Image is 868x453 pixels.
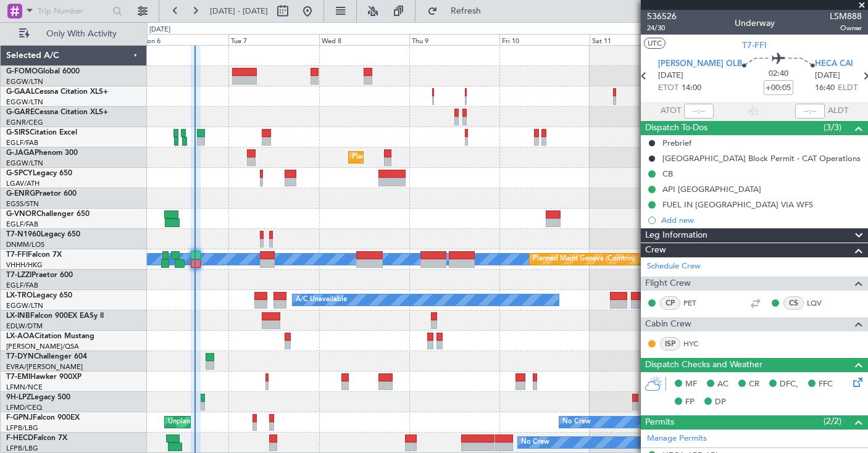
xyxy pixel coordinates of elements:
span: ELDT [838,82,858,94]
span: 24/30 [647,23,677,33]
a: LX-TROLegacy 650 [6,292,72,299]
span: G-GAAL [6,88,35,96]
span: 02:40 [769,68,788,80]
span: HECA CAI [815,58,853,70]
a: DNMM/LOS [6,240,44,249]
span: 16:40 [815,82,835,94]
span: G-ENRG [6,190,35,197]
span: LX-INB [6,312,30,320]
a: G-VNORChallenger 650 [6,210,90,218]
span: F-GPNJ [6,414,33,422]
div: A/C Unavailable [296,291,347,309]
span: [DATE] - [DATE] [210,6,268,17]
a: LX-AOACitation Mustang [6,333,94,340]
span: FP [685,396,695,409]
div: CP [660,296,680,310]
a: T7-LZZIPraetor 600 [6,272,73,279]
a: EVRA/[PERSON_NAME] [6,362,83,372]
span: F-HECD [6,434,33,442]
button: Refresh [422,1,496,21]
div: Wed 8 [319,34,409,45]
div: ISP [660,337,680,351]
span: ATOT [661,105,681,117]
span: Permits [645,415,674,430]
a: EDLW/DTM [6,322,43,331]
span: 9H-LPZ [6,394,31,401]
span: Dispatch Checks and Weather [645,358,762,372]
a: EGNR/CEG [6,118,43,127]
span: G-FOMO [6,68,38,75]
span: T7-LZZI [6,272,31,279]
a: LFPB/LBG [6,423,38,433]
div: No Crew [562,413,591,431]
a: EGGW/LTN [6,98,43,107]
a: G-FOMOGlobal 6000 [6,68,80,75]
span: G-SPCY [6,170,33,177]
div: Unplanned Maint [GEOGRAPHIC_DATA] ([GEOGRAPHIC_DATA]) [168,413,371,431]
a: EGGW/LTN [6,159,43,168]
span: MF [685,378,697,391]
span: Refresh [440,7,492,15]
div: Mon 6 [138,34,228,45]
a: T7-N1960Legacy 650 [6,231,80,238]
span: FFC [819,378,833,391]
span: DFC, [780,378,798,391]
div: CS [783,296,804,310]
span: T7-N1960 [6,231,41,238]
a: LFPB/LBG [6,444,38,453]
span: [DATE] [658,70,683,82]
a: G-SIRSCitation Excel [6,129,77,136]
span: G-SIRS [6,129,30,136]
a: EGLF/FAB [6,138,38,148]
div: Planned Maint Geneva (Cointrin) [533,250,635,268]
button: Only With Activity [14,24,134,44]
a: LQV [807,297,835,309]
button: UTC [644,38,666,49]
a: G-GARECessna Citation XLS+ [6,109,108,116]
span: G-GARE [6,109,35,116]
span: CR [749,378,759,391]
a: EGLF/FAB [6,220,38,229]
span: LX-AOA [6,333,35,340]
span: LX-TRO [6,292,33,299]
a: VHHH/HKG [6,260,43,270]
a: T7-DYNChallenger 604 [6,353,87,360]
span: 14:00 [682,82,701,94]
a: EGGW/LTN [6,77,43,86]
span: Crew [645,243,666,257]
span: [PERSON_NAME] OLB [658,58,742,70]
a: G-ENRGPraetor 600 [6,190,77,197]
span: (2/2) [824,415,841,428]
a: G-SPCYLegacy 650 [6,170,72,177]
span: ALDT [828,105,848,117]
a: LFMD/CEQ [6,403,42,412]
div: Underway [735,17,775,30]
span: AC [717,378,728,391]
span: [DATE] [815,70,840,82]
a: G-JAGAPhenom 300 [6,149,78,157]
a: LX-INBFalcon 900EX EASy II [6,312,104,320]
span: Cabin Crew [645,317,691,331]
a: PET [683,297,711,309]
a: HYC [683,338,711,349]
span: T7-FFI [742,39,767,52]
a: G-GAALCessna Citation XLS+ [6,88,108,96]
div: [DATE] [149,25,170,35]
span: T7-EMI [6,373,30,381]
a: LFMN/NCE [6,383,43,392]
span: G-VNOR [6,210,36,218]
input: Trip Number [38,2,109,20]
a: EGGW/LTN [6,301,43,310]
span: LSM888 [830,10,862,23]
span: ETOT [658,82,678,94]
a: F-HECDFalcon 7X [6,434,67,442]
div: Sat 11 [590,34,680,45]
input: --:-- [684,104,714,118]
span: DP [715,396,726,409]
span: G-JAGA [6,149,35,157]
a: EGLF/FAB [6,281,38,290]
div: Thu 9 [409,34,499,45]
span: T7-FFI [6,251,28,259]
div: Prebrief [662,138,691,148]
div: API [GEOGRAPHIC_DATA] [662,184,761,194]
